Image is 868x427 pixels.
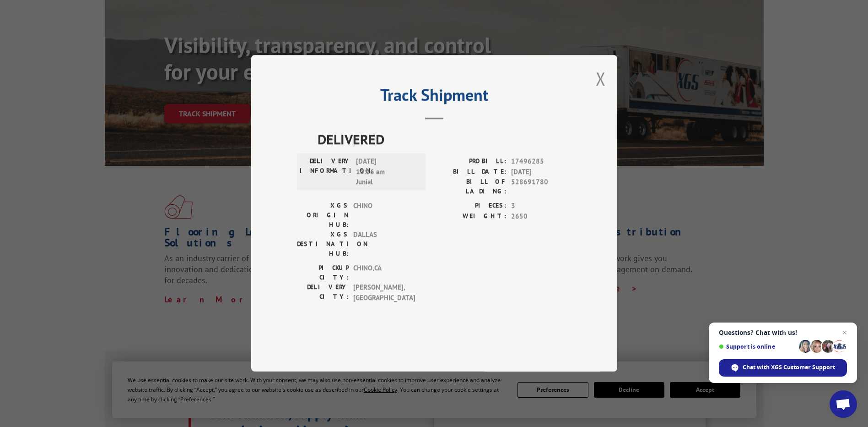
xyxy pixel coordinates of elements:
[511,167,571,177] span: [DATE]
[596,66,606,91] button: Close modal
[511,177,571,197] span: 528691780
[297,230,349,259] label: XGS DESTINATION HUB:
[434,167,507,177] label: BILL DATE:
[297,201,349,230] label: XGS ORIGIN HUB:
[353,230,415,259] span: DALLAS
[356,157,418,188] span: [DATE] 10:26 am Junial
[318,129,571,150] span: DELIVERED
[297,283,349,303] label: DELIVERY CITY:
[719,343,796,350] span: Support is online
[297,88,571,106] h2: Track Shipment
[839,327,850,338] span: Close chat
[830,390,857,418] div: Open chat
[511,157,571,167] span: 17496285
[511,211,571,222] span: 2650
[743,363,835,372] span: Chat with XGS Customer Support
[434,157,507,167] label: PROBILL:
[511,201,571,212] span: 3
[353,263,415,283] span: CHINO , CA
[300,157,351,188] label: DELIVERY INFORMATION:
[719,359,847,377] div: Chat with XGS Customer Support
[719,329,847,336] span: Questions? Chat with us!
[353,201,415,230] span: CHINO
[434,201,507,212] label: PIECES:
[353,283,415,303] span: [PERSON_NAME] , [GEOGRAPHIC_DATA]
[434,211,507,222] label: WEIGHT:
[297,263,349,283] label: PICKUP CITY:
[434,177,507,197] label: BILL OF LADING:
